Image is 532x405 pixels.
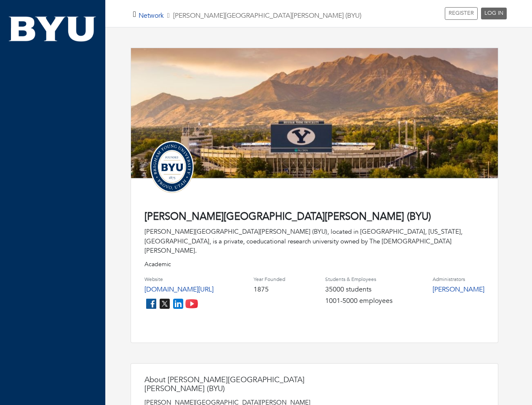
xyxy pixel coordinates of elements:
a: REGISTER [445,7,478,20]
div: [PERSON_NAME][GEOGRAPHIC_DATA][PERSON_NAME] (BYU), located in [GEOGRAPHIC_DATA], [US_STATE], [GEO... [144,227,484,256]
img: youtube_icon-fc3c61c8c22f3cdcae68f2f17984f5f016928f0ca0694dd5da90beefb88aa45e.png [185,297,198,310]
h4: Students & Employees [325,276,393,282]
a: Network [139,11,164,20]
h5: [PERSON_NAME][GEOGRAPHIC_DATA][PERSON_NAME] (BYU) [139,12,361,20]
img: twitter_icon-7d0bafdc4ccc1285aa2013833b377ca91d92330db209b8298ca96278571368c9.png [158,297,171,310]
h4: Website [144,276,214,282]
h4: 35000 students [325,286,393,294]
a: [PERSON_NAME] [433,285,484,294]
h4: 1001-5000 employees [325,297,393,305]
h4: Year Founded [254,276,285,282]
h4: [PERSON_NAME][GEOGRAPHIC_DATA][PERSON_NAME] (BYU) [144,211,484,223]
h4: 1875 [254,286,285,294]
p: Academic [144,260,484,269]
img: lavell-edwards-stadium.jpg [131,48,498,186]
img: linkedin_icon-84db3ca265f4ac0988026744a78baded5d6ee8239146f80404fb69c9eee6e8e7.png [171,297,185,310]
img: Untitled-design-3.png [144,139,199,194]
a: [DOMAIN_NAME][URL] [144,285,214,294]
a: LOG IN [481,8,507,19]
h4: Administrators [433,276,484,282]
img: facebook_icon-256f8dfc8812ddc1b8eade64b8eafd8a868ed32f90a8d2bb44f507e1979dbc24.png [144,297,158,310]
img: BYU.png [8,15,97,43]
h4: About [PERSON_NAME][GEOGRAPHIC_DATA][PERSON_NAME] (BYU) [144,375,313,394]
